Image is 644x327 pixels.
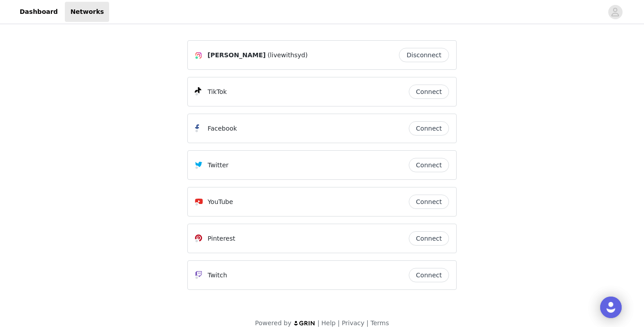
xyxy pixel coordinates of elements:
p: Twitter [208,161,229,170]
img: Instagram Icon [195,52,202,59]
span: | [338,319,340,327]
p: Facebook [208,124,237,133]
a: Dashboard [14,2,63,22]
img: logo [293,320,316,326]
div: avatar [611,5,619,19]
span: [PERSON_NAME] [208,51,266,60]
a: Help [322,319,336,327]
button: Connect [409,195,449,209]
a: Privacy [342,319,364,327]
p: YouTube [208,197,233,207]
button: Disconnect [399,48,449,62]
span: | [366,319,369,327]
span: | [318,319,320,327]
p: TikTok [208,87,227,97]
p: Twitch [208,271,227,280]
a: Networks [65,2,109,22]
span: (livewithsyd) [267,51,308,60]
button: Connect [409,158,449,172]
a: Terms [370,319,389,327]
button: Connect [409,268,449,282]
button: Connect [409,231,449,246]
p: Pinterest [208,234,235,243]
button: Connect [409,121,449,136]
div: Open Intercom Messenger [600,297,622,318]
span: Powered by [255,319,291,327]
button: Connect [409,85,449,99]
